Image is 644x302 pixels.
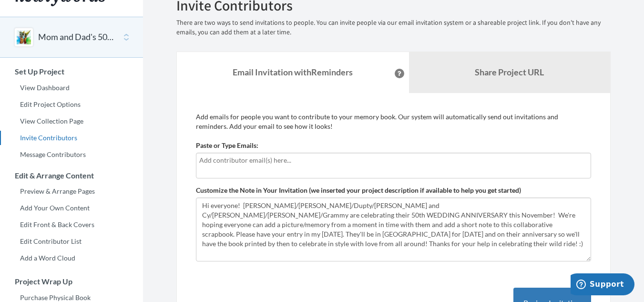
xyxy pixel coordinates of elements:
label: Paste or Type Emails: [196,141,258,150]
b: Share Project URL [475,67,544,77]
textarea: Hi everyone! [PERSON_NAME]/[PERSON_NAME]/Dupty/[PERSON_NAME] and Cy/[PERSON_NAME]/[PERSON_NAME]/G... [196,198,591,261]
h3: Project Wrap Up [0,277,143,286]
button: Mom and Dad's 50th Wedding Anniversary! [38,31,115,43]
input: Add contributor email(s) here... [199,155,588,166]
label: Customize the Note in Your Invitation (we inserted your project description if available to help ... [196,186,521,195]
h3: Set Up Project [0,67,143,76]
p: There are two ways to send invitations to people. You can invite people via our email invitation ... [176,18,611,37]
h3: Edit & Arrange Content [0,171,143,180]
p: Add emails for people you want to contribute to your memory book. Our system will automatically s... [196,112,591,131]
iframe: Opens a widget where you can chat to one of our agents [571,273,634,297]
strong: Email Invitation with Reminders [233,67,353,77]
